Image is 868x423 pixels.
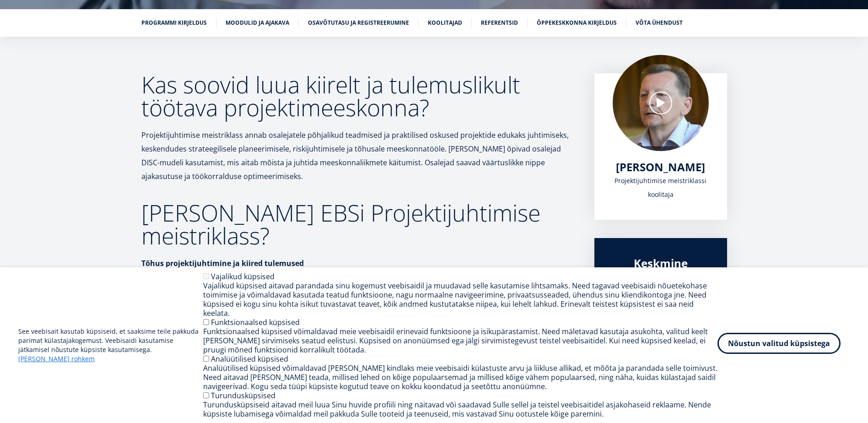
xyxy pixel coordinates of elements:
a: Koolitajad [428,18,462,27]
p: See veebisait kasutab küpsiseid, et saaksime teile pakkuda parimat külastajakogemust. Veebisaidi ... [18,327,203,363]
div: Projektijuhtimise meistriklassi koolitaja [613,174,709,201]
label: Funktsionaalsed küpsised [211,317,300,327]
p: Projektijuhtimise meistriklass annab osalejatele põhjalikud teadmised ja praktilised oskused proj... [141,128,576,183]
a: Moodulid ja ajakava [226,18,289,27]
div: Funktsionaalsed küpsised võimaldavad meie veebisaidil erinevaid funktsioone ja isikupärastamist. ... [203,327,717,354]
a: [PERSON_NAME] [616,160,705,174]
a: Osavõtutasu ja registreerumine [308,18,409,27]
strong: Tõhus projektijuhtimine ja kiired tulemused [141,258,304,268]
div: Keskmine tagasiside 6,3/ 7 [613,256,709,284]
a: Referentsid [481,18,518,27]
a: [PERSON_NAME] rohkem [18,354,95,363]
button: Nõustun valitud küpsistega [717,333,841,354]
div: Turundusküpsiseid aitavad meil luua Sinu huvide profiili ning näitavad või saadavad Sulle sellel ... [203,400,717,418]
label: Analüütilised küpsised [211,354,288,364]
a: Õppekeskkonna kirjeldus [537,18,617,27]
div: Vajalikud küpsised aitavad parandada sinu kogemust veebisaidil ja muudavad selle kasutamise lihts... [203,281,717,318]
a: Võta ühendust [636,18,683,27]
label: Turundusküpsised [211,390,275,401]
h2: Kas soovid luua kiirelt ja tulemuslikult töötava projektimeeskonna? [141,73,576,119]
span: [PERSON_NAME] [616,159,705,174]
div: Analüütilised küpsised võimaldavad [PERSON_NAME] kindlaks meie veebisaidi külastuste arvu ja liik... [203,363,717,391]
label: Vajalikud küpsised [211,271,275,282]
a: Programmi kirjeldus [141,18,207,27]
h2: [PERSON_NAME] EBSi Projektijuhtimise meistriklass? [141,201,576,247]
